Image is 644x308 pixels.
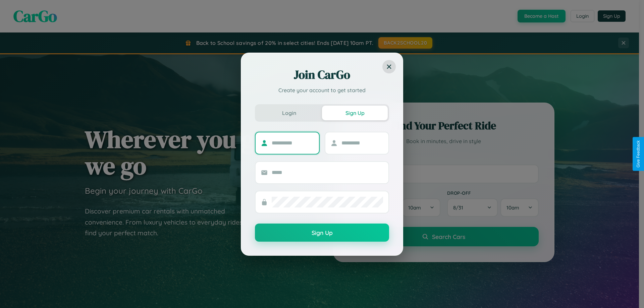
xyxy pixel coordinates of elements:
[322,106,388,120] button: Sign Up
[636,140,641,168] div: Give Feedback
[256,106,322,120] button: Login
[255,224,389,242] button: Sign Up
[255,67,389,83] h2: Join CarGo
[255,86,389,94] p: Create your account to get started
